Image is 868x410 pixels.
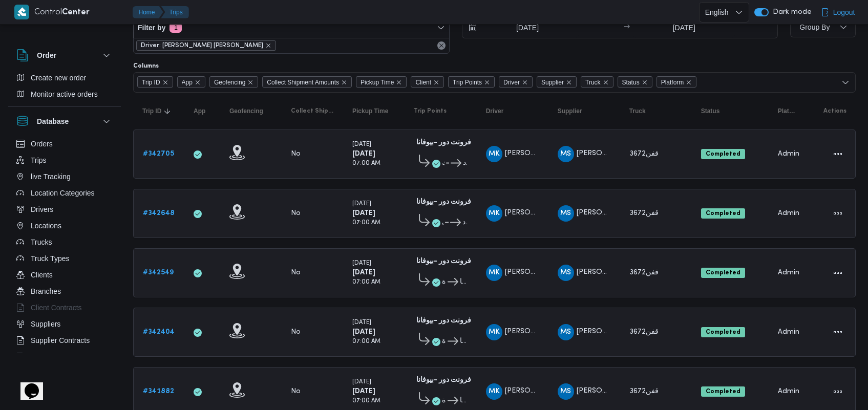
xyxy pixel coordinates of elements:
[31,72,86,84] span: Create new order
[182,77,193,88] span: App
[505,150,624,157] span: [PERSON_NAME] [PERSON_NAME]
[416,377,471,383] b: فرونت دور -بيوفانا
[143,150,174,157] b: # 342705
[629,269,659,276] span: قفن3672
[505,328,624,335] span: [PERSON_NAME] [PERSON_NAME]
[622,77,640,88] span: Status
[489,265,500,281] span: MK
[460,335,468,348] span: فرونت دور -بيوفانا
[62,9,90,16] b: Center
[265,42,271,49] button: remove selected entity
[442,217,443,229] span: قسم الدقي
[177,76,205,88] span: App
[618,76,652,88] span: Status
[433,79,439,85] button: Remove Client from selection in this group
[416,139,471,146] b: فرونت دور -بيوفانا
[625,103,687,119] button: Truck
[10,369,43,400] iframe: chat widget
[489,205,500,222] span: MK
[189,103,215,119] button: App
[657,76,697,88] span: Platform
[352,339,380,344] small: 07:00 AM
[138,21,165,34] span: Filter by
[31,252,69,265] span: Truck Types
[442,395,446,407] span: قسم الجيزة
[143,267,174,279] a: #342549
[348,103,399,119] button: Pickup Time
[558,265,574,281] div: Muhammad Slah Abadalltaif Alshrif
[442,276,446,288] span: قسم الجيزة
[31,154,47,166] span: Trips
[291,387,301,396] div: No
[442,335,446,348] span: قسم الجيزة
[31,236,52,248] span: Trucks
[12,349,117,365] button: Devices
[558,146,574,162] div: Muhammad Slah Abadalltaif Alshrif
[195,79,201,85] button: Remove App from selection in this group
[31,351,56,363] span: Devices
[577,209,635,216] span: [PERSON_NAME]
[170,23,182,33] span: 1 active filters
[505,209,624,216] span: [PERSON_NAME] [PERSON_NAME]
[686,79,692,85] button: Remove Platform from selection in this group
[209,76,258,88] span: Geofencing
[352,398,380,404] small: 07:00 AM
[8,136,121,357] div: Database
[790,17,856,37] button: Group By
[356,76,407,88] span: Pickup Time
[486,265,502,281] div: Mahmood Kamal Abadalghni Mahmood Ibrahem
[830,146,846,162] button: Actions
[486,146,502,162] div: Mahmood Kamal Abadalghni Mahmood Ibrahem
[799,23,830,31] span: Group By
[136,40,276,51] span: Driver: محمود كمال عبدالغني محمود ابراهيم
[12,250,117,267] button: Truck Types
[581,76,613,88] span: Truck
[706,389,740,395] b: Completed
[141,41,263,50] span: Driver: [PERSON_NAME] [PERSON_NAME]
[142,107,161,115] span: Trip ID; Sorted in descending order
[12,136,117,152] button: Orders
[12,218,117,234] button: Locations
[225,103,277,119] button: Geofencing
[12,316,117,332] button: Suppliers
[31,334,90,347] span: Supplier Contracts
[31,138,53,150] span: Orders
[12,185,117,201] button: Location Categories
[12,152,117,168] button: Trips
[352,388,375,395] b: [DATE]
[143,385,174,398] a: #341882
[416,258,471,265] b: فرونت دور -بيوفانا
[143,207,175,220] a: #342648
[411,76,444,88] span: Client
[12,283,117,299] button: Branches
[31,170,71,183] span: live Tracking
[352,161,380,166] small: 07:00 AM
[442,157,444,169] span: قسم الزمالك
[134,17,449,38] button: Filter by1 active filters
[778,388,799,395] span: Admin
[291,149,301,159] div: No
[629,107,646,115] span: Truck
[577,387,635,394] span: [PERSON_NAME]
[558,383,574,400] div: Muhammad Slah Abadalltaif Alshrif
[31,203,53,215] span: Drivers
[12,168,117,185] button: live Tracking
[585,77,601,88] span: Truck
[830,383,846,400] button: Actions
[416,199,471,205] b: فرونت دور -بيوفانا
[262,76,352,88] span: Collect Shipment Amounts
[291,107,334,115] span: Collect Shipment Amounts
[701,386,745,397] span: Completed
[247,79,253,85] button: Remove Geofencing from selection in this group
[12,201,117,218] button: Drivers
[8,70,121,106] div: Order
[778,329,799,335] span: Admin
[16,49,113,61] button: Order
[194,107,205,115] span: App
[560,383,571,400] span: MS
[415,77,431,88] span: Client
[706,151,740,157] b: Completed
[31,187,95,199] span: Location Categories
[778,150,799,157] span: Admin
[486,205,502,222] div: Mahmood Kamal Abadalghni Mahmood Ibrahem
